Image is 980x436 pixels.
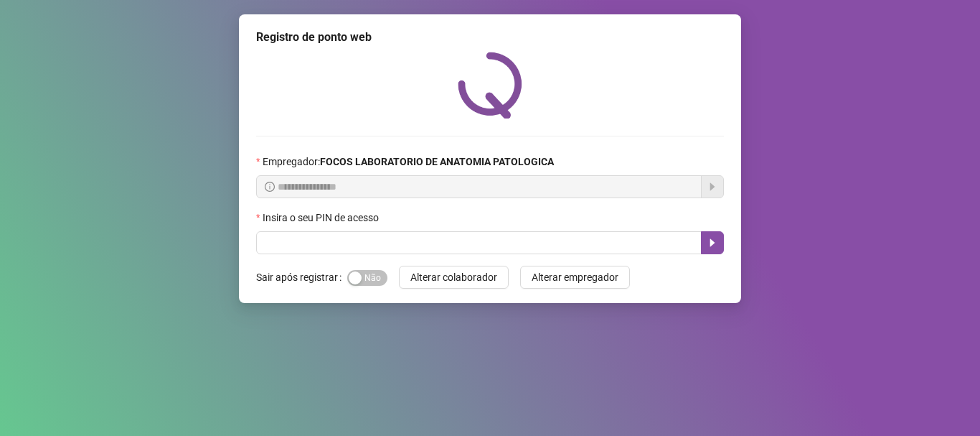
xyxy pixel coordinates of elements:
span: caret-right [707,237,718,249]
img: QRPoint [458,52,522,119]
button: Alterar empregador [520,266,630,289]
span: Empregador : [263,154,554,170]
strong: FOCOS LABORATORIO DE ANATOMIA PATOLOGICA [320,156,554,167]
label: Insira o seu PIN de acesso [256,210,388,226]
span: Alterar empregador [532,269,618,285]
label: Sair após registrar [256,266,347,289]
span: Alterar colaborador [410,269,497,285]
span: info-circle [265,182,275,192]
button: Alterar colaborador [399,266,509,289]
div: Registro de ponto web [256,29,724,46]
